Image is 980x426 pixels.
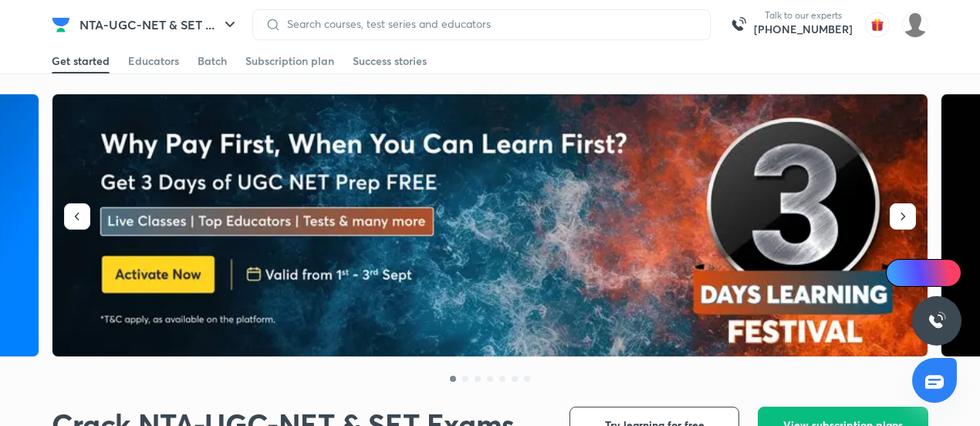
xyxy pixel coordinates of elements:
input: Search courses, test series and educators [281,18,698,30]
p: Talk to our experts [754,9,853,22]
img: Icon [895,267,907,279]
div: Educators [128,53,179,69]
a: Batch [198,49,227,73]
div: Subscription plan [245,53,334,69]
img: Company Logo [52,15,70,34]
a: [PHONE_NUMBER] [754,22,853,37]
a: Educators [128,49,179,73]
a: Get started [52,49,110,73]
div: Batch [198,53,227,69]
span: Ai Doubts [911,267,952,279]
div: Get started [52,53,110,69]
img: ttu [928,312,946,330]
a: Success stories [353,49,427,73]
img: call-us [723,9,754,40]
a: Ai Doubts [886,259,961,287]
a: Subscription plan [245,49,334,73]
img: avatar [865,12,890,37]
button: NTA-UGC-NET & SET ... [70,9,248,40]
div: Success stories [353,53,427,69]
img: Baani khurana [902,12,928,38]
